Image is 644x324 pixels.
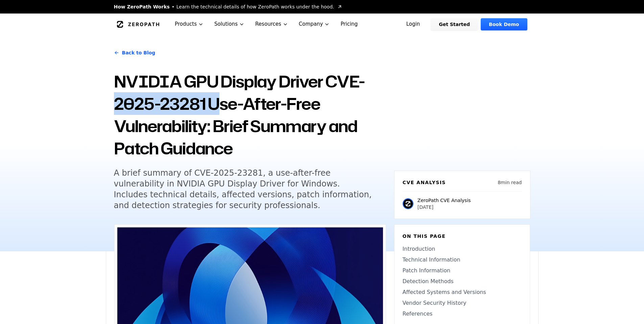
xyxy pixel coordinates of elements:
a: Book Demo [481,18,527,30]
a: Introduction [403,245,522,253]
a: Detection Methods [403,277,522,285]
h6: On this page [403,233,522,240]
a: Get Started [431,18,478,30]
a: How ZeroPath WorksLearn the technical details of how ZeroPath works under the hood. [114,3,342,10]
p: ZeroPath CVE Analysis [418,197,471,204]
h6: CVE Analysis [403,179,446,186]
a: Technical Information [403,256,522,264]
p: 8 min read [498,179,522,186]
a: Login [398,18,428,30]
a: Vendor Security History [403,299,522,307]
p: [DATE] [418,204,471,210]
a: Back to Blog [114,43,156,62]
img: ZeroPath CVE Analysis [403,198,413,209]
button: Company [293,14,335,35]
nav: Global [106,14,539,35]
h5: A brief summary of CVE-2025-23281, a use-after-free vulnerability in NVIDIA GPU Display Driver fo... [114,168,374,211]
button: Solutions [209,14,250,35]
button: Resources [250,14,293,35]
a: Affected Systems and Versions [403,288,522,296]
h1: NVIDIA GPU Display Driver CVE-2025-23281 Use-After-Free Vulnerability: Brief Summary and Patch Gu... [114,70,386,159]
span: How ZeroPath Works [114,3,170,10]
a: Pricing [335,14,363,35]
span: Learn the technical details of how ZeroPath works under the hood. [176,3,334,10]
a: References [403,310,522,318]
a: Patch Information [403,267,522,275]
button: Products [169,14,209,35]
